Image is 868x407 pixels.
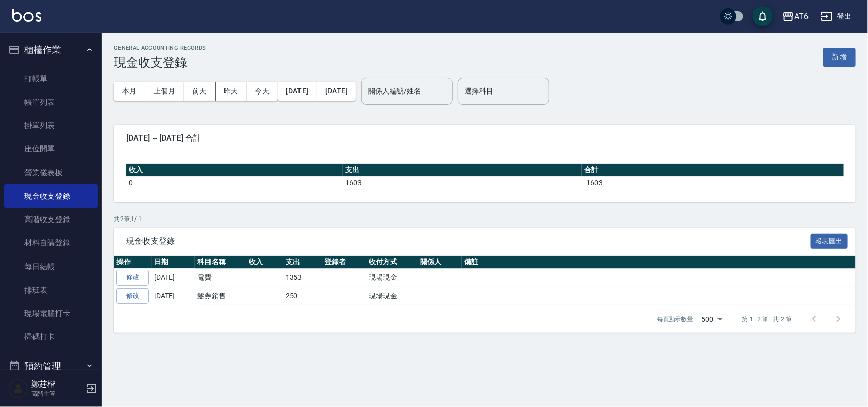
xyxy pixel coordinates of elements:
[823,48,856,67] button: 新增
[657,315,694,324] p: 每頁顯示數量
[126,176,343,190] td: 0
[247,82,278,101] button: 今天
[343,164,582,177] th: 支出
[152,269,195,287] td: [DATE]
[4,231,98,255] a: 材料自購登錄
[195,256,246,269] th: 科目名稱
[246,256,283,269] th: 收入
[811,236,848,245] a: 報表匯出
[417,256,462,269] th: 關係人
[4,37,98,63] button: 櫃檯作業
[742,315,792,324] p: 第 1–2 筆 共 2 筆
[4,114,98,137] a: 掛單列表
[126,133,844,143] span: [DATE] ~ [DATE] 合計
[126,236,811,246] span: 現金收支登錄
[145,82,184,101] button: 上個月
[216,82,247,101] button: 昨天
[4,302,98,325] a: 現場電腦打卡
[114,55,206,70] h3: 現金收支登錄
[582,164,844,177] th: 合計
[126,164,343,177] th: 收入
[116,288,149,304] a: 修改
[4,353,98,380] button: 預約管理
[4,90,98,114] a: 帳單列表
[283,269,322,287] td: 1353
[195,269,246,287] td: 電費
[114,82,145,101] button: 本月
[317,82,356,101] button: [DATE]
[4,137,98,161] a: 座位開單
[195,287,246,305] td: 髮券銷售
[31,379,83,389] h5: 鄭莛楷
[116,270,149,286] a: 修改
[114,45,206,51] h2: GENERAL ACCOUNTING RECORDS
[366,269,417,287] td: 現場現金
[152,256,195,269] th: 日期
[4,325,98,349] a: 掃碼打卡
[8,379,28,399] img: Person
[811,234,848,249] button: 報表匯出
[4,67,98,90] a: 打帳單
[4,184,98,208] a: 現金收支登錄
[462,256,856,269] th: 備註
[114,214,856,224] p: 共 2 筆, 1 / 1
[817,7,856,26] button: 登出
[4,208,98,231] a: 高階收支登錄
[31,389,83,398] p: 高階主管
[12,9,41,22] img: Logo
[322,256,367,269] th: 登錄者
[823,52,856,61] a: 新增
[278,82,317,101] button: [DATE]
[4,278,98,302] a: 排班表
[366,256,417,269] th: 收付方式
[283,287,322,305] td: 250
[698,305,726,333] div: 500
[4,161,98,184] a: 營業儀表板
[778,6,813,27] button: AT6
[582,176,844,190] td: -1603
[794,10,809,23] div: AT6
[152,287,195,305] td: [DATE]
[114,256,152,269] th: 操作
[343,176,582,190] td: 1603
[184,82,216,101] button: 前天
[283,256,322,269] th: 支出
[366,287,417,305] td: 現場現金
[4,255,98,278] a: 每日結帳
[753,6,773,26] button: save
